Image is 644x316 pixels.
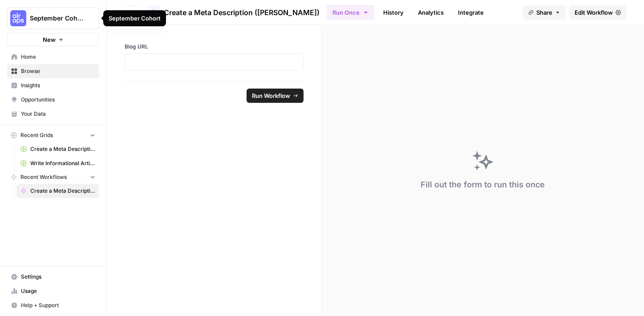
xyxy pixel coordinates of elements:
span: September Cohort [30,14,84,23]
span: Browse [21,67,95,75]
span: Usage [21,287,95,295]
span: Opportunities [21,96,95,104]
a: Home [7,50,99,64]
a: Insights [7,78,99,93]
span: Run Workflow [252,91,290,100]
span: Write Informational Article [30,159,95,167]
button: Run Workflow [247,89,304,103]
label: Blog URL [125,43,304,51]
a: Settings [7,270,99,284]
span: Your Data [21,110,95,118]
a: Your Data [7,107,99,121]
img: September Cohort Logo [10,10,26,26]
a: Edit Workflow [569,5,626,20]
a: History [378,5,409,20]
button: Help + Support [7,298,99,312]
a: Create a Meta Description ([PERSON_NAME]) [16,184,99,198]
span: Insights [21,81,95,89]
span: Home [21,53,95,61]
a: Browse [7,64,99,78]
div: Fill out the form to run this once [421,178,545,191]
a: Create a Meta Description ([PERSON_NAME]) [146,5,320,20]
button: Recent Workflows [7,170,99,184]
a: Opportunities [7,93,99,107]
span: Recent Workflows [20,173,67,181]
button: Run Once [327,5,374,20]
span: Help + Support [21,301,95,309]
a: Write Informational Article [16,156,99,170]
span: Recent Grids [20,131,53,139]
span: Share [536,8,552,17]
button: Recent Grids [7,129,99,142]
span: Edit Workflow [575,8,613,17]
a: Create a Meta Description ([PERSON_NAME] [16,142,99,156]
a: Usage [7,284,99,298]
a: Integrate [453,5,489,20]
button: Workspace: September Cohort [7,7,99,29]
span: Create a Meta Description ([PERSON_NAME]) [30,187,95,195]
span: Create a Meta Description ([PERSON_NAME] [30,145,95,153]
a: Analytics [413,5,449,20]
span: Settings [21,273,95,281]
button: New [7,33,99,46]
button: Share [523,5,566,20]
span: New [43,35,56,44]
span: Create a Meta Description ([PERSON_NAME]) [164,7,320,18]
